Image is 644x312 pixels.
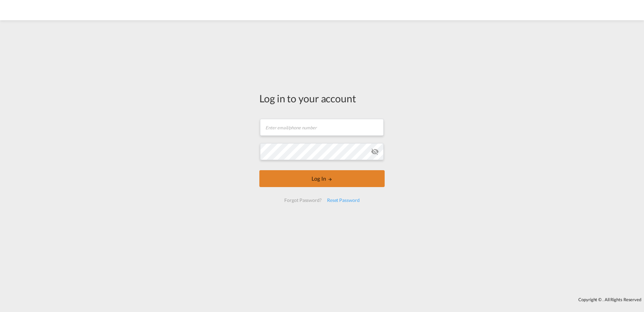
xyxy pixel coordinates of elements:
input: Enter email/phone number [260,119,384,136]
md-icon: icon-eye-off [371,148,379,156]
div: Forgot Password? [282,194,324,206]
div: Log in to your account [259,91,385,105]
button: LOGIN [259,170,385,187]
div: Reset Password [324,194,362,206]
